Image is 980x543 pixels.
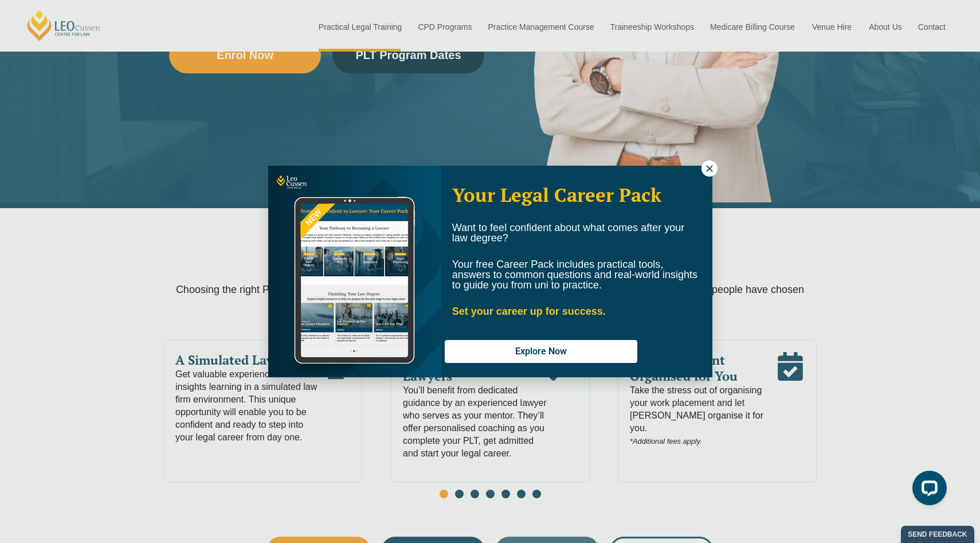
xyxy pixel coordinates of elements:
iframe: LiveChat chat widget [903,466,951,514]
span: Your free Career Pack includes practical tools, answers to common questions and real-world insigh... [452,259,697,291]
img: Woman in yellow blouse holding folders looking to the right and smiling [268,166,441,377]
span: Your Legal Career Pack [452,182,661,207]
button: Explore Now [445,340,637,363]
span: Want to feel confident about what comes after your law degree? [452,222,685,244]
button: Close [701,161,718,177]
strong: Set your career up for success. [452,306,606,317]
